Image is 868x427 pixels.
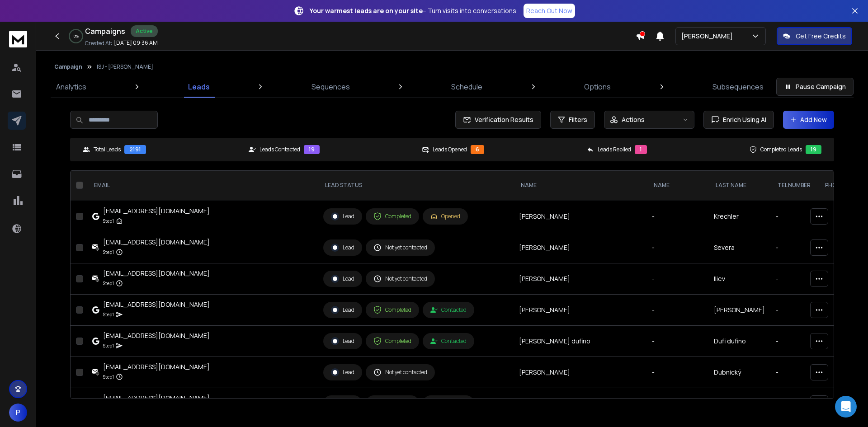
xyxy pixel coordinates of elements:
td: - [646,201,708,232]
p: Leads Contacted [259,146,300,153]
a: Reach Out Now [524,4,575,18]
button: P [9,404,27,422]
p: [DATE] 09:36 AM [114,39,158,47]
a: Leads [183,76,215,98]
p: Leads Replied [598,146,631,153]
button: Campaign [54,63,82,70]
td: - [646,357,708,388]
div: [EMAIL_ADDRESS][DOMAIN_NAME] [103,206,210,216]
p: Step 1 [103,310,114,319]
span: Enrich Using AI [719,115,766,124]
div: Lead [331,275,354,283]
th: Tel number [770,171,818,200]
div: [EMAIL_ADDRESS][DOMAIN_NAME] [103,238,210,247]
td: Krechler [708,201,770,232]
td: - [770,263,818,295]
p: Subsequences [712,81,764,92]
div: [EMAIL_ADDRESS][DOMAIN_NAME] [103,394,210,403]
div: [EMAIL_ADDRESS][DOMAIN_NAME] [103,331,210,340]
div: Contacted [430,306,467,314]
p: ISJ - [PERSON_NAME] [97,63,153,70]
td: - [770,201,818,232]
div: Lead [331,306,354,314]
span: Filters [569,115,587,124]
div: Lead [331,368,354,376]
button: Enrich Using AI [703,111,774,129]
p: Actions [622,115,645,124]
div: 19 [304,145,320,154]
td: Jirkova [708,388,770,419]
div: Not yet contacted [373,275,427,283]
div: Completed [373,306,411,314]
td: - [646,295,708,326]
td: - [646,263,708,295]
div: 6 [471,145,484,154]
span: Verification Results [471,115,533,124]
td: [PERSON_NAME] [514,295,646,326]
th: LEAD STATUS [318,171,514,200]
p: Get Free Credits [796,32,846,41]
td: - [770,232,818,263]
p: Leads [188,81,210,92]
td: [PERSON_NAME] [514,263,646,295]
p: Sequences [311,81,350,92]
h1: Campaigns [85,26,125,37]
th: EMAIL [87,171,318,200]
p: Reach Out Now [526,6,572,15]
div: 19 [806,145,821,154]
button: Filters [550,111,595,129]
div: 1 [635,145,647,154]
p: Options [584,81,611,92]
p: Total Leads [94,146,121,153]
p: Step 1 [103,372,114,381]
a: Subsequences [707,76,769,98]
div: [EMAIL_ADDRESS][DOMAIN_NAME] [103,362,210,371]
td: - [770,295,818,326]
td: Dufi dufino [708,326,770,357]
a: Options [579,76,616,98]
td: [PERSON_NAME] [514,232,646,263]
th: NAME [514,171,646,200]
p: 0 % [74,33,79,39]
button: Add New [783,111,834,129]
td: - [646,232,708,263]
img: logo [9,31,27,47]
div: [EMAIL_ADDRESS][DOMAIN_NAME] [103,269,210,278]
div: Open Intercom Messenger [835,396,857,418]
p: [PERSON_NAME] [681,32,736,41]
a: Sequences [306,76,355,98]
strong: Your warmest leads are on your site [310,6,423,15]
div: Completed [373,212,411,221]
div: Completed [373,337,411,345]
p: Completed Leads [760,146,802,153]
p: Step 1 [103,279,114,288]
td: [PERSON_NAME] [514,388,646,419]
td: - [770,388,818,419]
td: [PERSON_NAME] [708,295,770,326]
p: Step 1 [103,216,114,225]
p: Step 1 [103,248,114,257]
td: - [770,326,818,357]
td: Dubnický [708,357,770,388]
td: - [646,388,708,419]
a: Schedule [446,76,488,98]
div: Lead [331,337,354,345]
div: Lead [331,212,354,221]
div: [EMAIL_ADDRESS][DOMAIN_NAME] [103,300,210,309]
div: Opened [430,213,460,220]
p: Leads Opened [433,146,467,153]
p: Step 1 [103,341,114,350]
p: Created At: [85,40,112,47]
td: Iliev [708,263,770,295]
th: Last name [708,171,770,200]
button: Verification Results [455,111,541,129]
div: Not yet contacted [373,244,427,252]
div: 2191 [124,145,146,154]
p: Analytics [56,81,86,92]
td: [PERSON_NAME] [514,357,646,388]
div: Contacted [430,338,467,345]
div: Not yet contacted [373,368,427,376]
td: [PERSON_NAME] dufino [514,326,646,357]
